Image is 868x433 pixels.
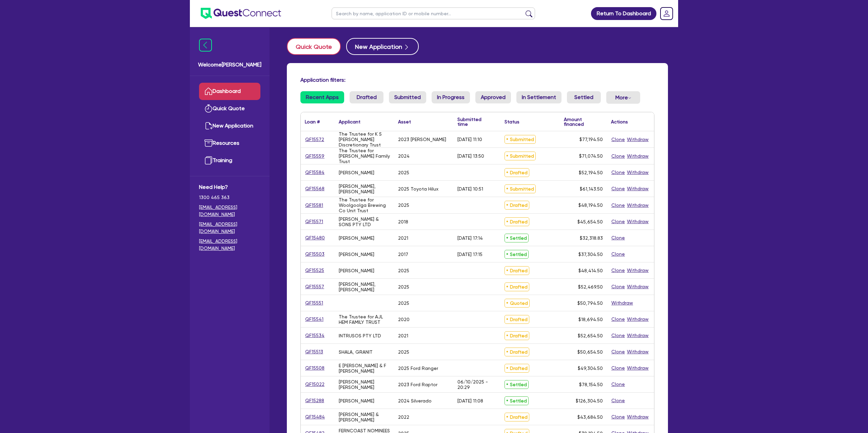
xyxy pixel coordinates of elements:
div: 2023 Ford Raptor [398,382,437,387]
div: 2022 [398,414,409,420]
button: Clone [611,218,625,225]
button: Withdraw [627,267,649,274]
div: [DATE] 17:14 [457,235,483,241]
img: quick-quote [204,104,213,113]
div: 2025 [398,284,409,290]
a: QF15572 [305,136,324,143]
div: [PERSON_NAME] [PERSON_NAME] [339,379,390,390]
button: Dropdown toggle [606,91,640,104]
a: [EMAIL_ADDRESS][DOMAIN_NAME] [199,238,260,252]
img: quest-connect-logo-blue [201,8,281,19]
span: $18,694.50 [578,317,603,322]
span: $50,794.50 [577,300,603,306]
button: Withdraw [627,169,649,176]
input: Search by name, application ID or mobile number... [332,7,535,19]
button: Clone [611,380,625,388]
span: Submitted [505,135,536,144]
button: Clone [611,152,625,160]
div: The Trustee for [PERSON_NAME] Family Trust [339,148,390,164]
button: New Application [346,38,419,55]
span: Submitted [505,184,536,193]
button: Withdraw [627,283,649,291]
a: QF15288 [305,397,324,405]
span: Settled [505,396,529,405]
span: Drafted [505,168,529,177]
div: [DATE] 17:15 [457,252,482,257]
span: $45,654.50 [577,219,603,224]
div: 2025 [398,349,409,355]
span: Settled [505,380,529,389]
div: [PERSON_NAME] [339,252,374,257]
a: Dropdown toggle [658,5,675,22]
div: [DATE] 11:10 [457,137,482,142]
span: Drafted [505,331,529,340]
span: Drafted [505,348,529,356]
a: Return To Dashboard [591,7,656,20]
img: icon-menu-close [199,39,212,52]
a: QF15551 [305,299,323,307]
div: 2025 [398,202,409,208]
a: QF15525 [305,267,324,274]
span: $48,194.50 [578,202,603,208]
span: Drafted [505,413,529,421]
button: Clone [611,332,625,339]
button: Clone [611,234,625,242]
a: Resources [199,135,260,152]
a: QF15559 [305,152,325,160]
div: Submitted time [457,117,490,126]
span: Need Help? [199,183,260,191]
span: $61,143.50 [580,186,603,192]
span: $52,654.50 [578,333,603,338]
button: Clone [611,348,625,356]
a: Training [199,152,260,169]
div: The Trustee for K S [PERSON_NAME] Discretionary Trust [339,131,390,147]
button: Withdraw [627,218,649,225]
span: Drafted [505,201,529,210]
span: Settled [505,234,529,242]
div: The Trustee for AJL HEM FAMILY TRUST [339,314,390,325]
span: $43,684.50 [577,414,603,420]
div: [DATE] 13:50 [457,153,484,159]
div: SHALA, GRANIT [339,349,373,355]
div: 2025 [398,300,409,306]
button: Quick Quote [287,38,341,55]
span: Drafted [505,217,529,226]
a: Approved [475,91,511,103]
button: Clone [611,136,625,143]
div: [PERSON_NAME] [339,268,374,273]
span: Submitted [505,152,536,160]
a: In Settlement [516,91,561,103]
button: Withdraw [627,332,649,339]
button: Clone [611,185,625,193]
div: [DATE] 10:51 [457,186,483,192]
div: [PERSON_NAME] & [PERSON_NAME] [339,412,390,422]
a: QF15480 [305,234,325,242]
button: Withdraw [627,185,649,193]
button: Withdraw [627,364,649,372]
a: QF15571 [305,218,323,225]
button: Clone [611,201,625,209]
div: [PERSON_NAME] [339,170,374,175]
span: $52,469.50 [578,284,603,290]
img: new-application [204,122,213,130]
span: $37,304.50 [578,252,603,257]
div: 2025 [398,170,409,175]
div: The Trustee for Woolgoolga Brewing Co Unit Trust [339,197,390,213]
div: [PERSON_NAME] & SONS PTY LTD [339,216,390,227]
a: QF15513 [305,348,323,356]
a: QF15022 [305,380,325,388]
button: Withdraw [627,413,649,421]
span: 1300 465 363 [199,194,260,201]
div: [PERSON_NAME] [339,235,374,241]
a: QF15541 [305,315,324,323]
a: QF15557 [305,283,324,291]
span: Drafted [505,315,529,324]
div: Status [505,119,519,124]
div: 2024 [398,153,410,159]
span: Welcome [PERSON_NAME] [198,61,261,69]
div: [PERSON_NAME], [PERSON_NAME] [339,183,390,194]
span: Drafted [505,364,529,373]
a: QF15584 [305,169,325,176]
div: INTRUSOS PTY LTD [339,333,381,338]
div: 06/10/2025 - 20:29 [457,379,496,390]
